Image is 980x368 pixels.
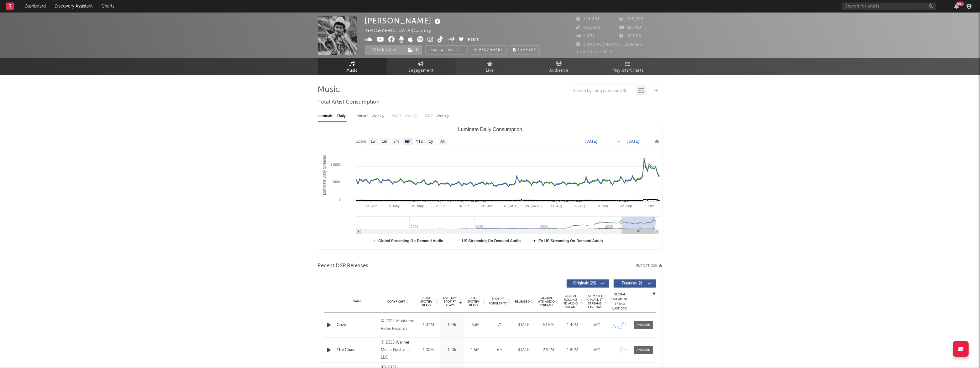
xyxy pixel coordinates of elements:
[570,89,637,94] input: Search by song name or URL
[576,50,613,54] span: Jump Score: 82.5
[465,322,486,328] div: 63M
[318,99,380,106] span: Total Artist Consumption
[457,49,464,52] em: Off
[619,17,643,21] span: 282,972
[612,67,643,74] span: Playlists/Charts
[614,279,656,288] button: Features(2)
[515,300,530,304] span: Released
[551,204,562,208] text: 11. Aug
[576,26,601,30] span: 423,200
[489,347,511,353] div: 64
[425,45,468,55] button: Email AlertsOff
[486,67,494,74] span: Live
[337,347,378,353] a: The Chair
[562,347,583,353] div: 1.89M
[954,4,959,9] button: 99+
[538,296,555,307] span: Global ATD Audio Streams
[576,17,600,21] span: 124,851
[378,239,443,243] text: Global Streaming On-Demand Audio
[382,140,387,144] text: 1m
[619,34,642,38] span: 20,000
[393,140,399,144] text: 3m
[418,347,439,353] div: 1.02M
[404,45,422,55] button: (1)
[458,127,522,132] text: Luminate Daily Consumption
[346,67,358,74] span: Music
[442,322,462,328] div: 124k
[366,204,377,208] text: 21. Apr
[429,140,433,144] text: 1y
[338,197,340,201] text: 0
[489,322,511,328] div: 71
[365,45,404,55] button: Tracking
[562,294,579,309] span: Global Rolling 7D Audio Streams
[480,47,503,54] span: Benchmark
[594,58,663,75] a: Playlists/Charts
[318,262,369,270] span: Recent DSP Releases
[598,204,608,208] text: 8. Sep
[409,67,434,74] span: Engagement
[842,3,936,10] input: Search for artists
[440,140,444,144] text: All
[330,163,341,166] text: 1 000k
[425,111,450,121] div: OCC - Weekly
[405,140,410,144] text: 6m
[418,296,435,307] span: 7 Day Spotify Plays
[576,43,643,47] span: 1,840,463 Monthly Listeners
[468,36,479,44] button: Edit
[356,140,366,144] text: Zoom
[436,204,445,208] text: 2. Jun
[471,45,507,55] a: Benchmark
[617,139,621,144] text: →
[418,322,439,328] div: 1.04M
[619,26,641,30] span: 28,700
[586,347,607,353] div: <5%
[465,296,482,307] span: ATD Spotify Plays
[576,34,595,38] span: 2,421
[462,239,521,243] text: US Streaming On-Demand Audio
[637,264,663,268] button: Export CSV
[337,322,378,328] a: Cozy
[387,58,456,75] a: Engagement
[389,204,400,208] text: 5. May
[525,204,542,208] text: 28. [DATE]
[586,322,607,328] div: <5%
[381,318,415,333] div: © 2024 Mustache Rides Records
[353,111,386,121] div: Luminate - Weekly
[442,347,462,353] div: 120k
[370,140,375,144] text: 1w
[456,58,525,75] a: Live
[586,294,604,309] span: Estimated % Playlist Streams Last Day
[365,16,443,26] div: [PERSON_NAME]
[538,239,603,243] text: Ex-US Streaming On-Demand Audio
[525,58,594,75] a: Audience
[337,299,378,304] div: Name
[571,282,600,285] span: Originals ( 29 )
[549,67,569,74] span: Audience
[644,204,653,208] text: 6. Oct
[411,204,424,208] text: 19. May
[627,139,639,144] text: [DATE]
[585,139,597,144] text: [DATE]
[365,27,438,35] div: [GEOGRAPHIC_DATA] | Country
[567,279,609,288] button: Originals(29)
[562,322,583,328] div: 1.49M
[956,2,964,6] div: 99 +
[387,300,405,304] span: Copyright
[322,155,327,195] text: Luminate Daily Streams
[442,296,459,307] span: Last Day Spotify Plays
[502,204,518,208] text: 14. [DATE]
[333,180,341,184] text: 500k
[416,140,423,144] text: YTD
[458,204,469,208] text: 16. Jun
[404,45,422,55] span: ( 1 )
[510,45,540,55] button: Summary
[574,204,585,208] text: 25. Aug
[538,322,559,328] div: 51.5M
[481,204,492,208] text: 30. Jun
[514,347,535,353] div: [DATE]
[620,204,632,208] text: 22. Sep
[465,347,486,353] div: 1.5M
